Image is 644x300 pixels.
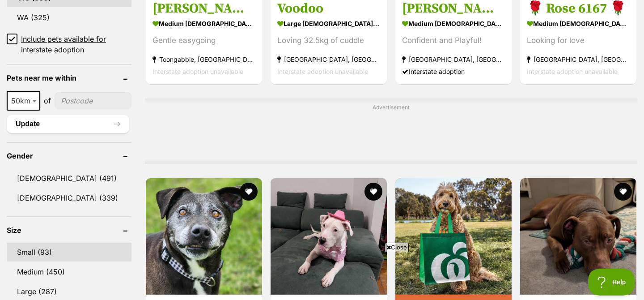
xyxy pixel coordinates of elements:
span: of [44,95,51,106]
strong: [GEOGRAPHIC_DATA], [GEOGRAPHIC_DATA] [277,53,380,65]
img: 🐻 Buster 6375 🐻 - American Staffordshire Terrier Dog [146,178,262,295]
a: WA (325) [7,8,131,27]
span: Interstate adoption unavailable [527,68,618,75]
div: Gentle easygoing [153,34,255,47]
strong: Toongabbie, [GEOGRAPHIC_DATA] [153,53,255,65]
strong: medium [DEMOGRAPHIC_DATA] Dog [153,17,255,30]
header: Size [7,226,131,234]
div: Confident and Playful! [402,34,505,47]
span: Interstate adoption unavailable [153,68,243,75]
a: [DEMOGRAPHIC_DATA] (339) [7,189,131,207]
header: Gender [7,152,131,160]
strong: [GEOGRAPHIC_DATA], [GEOGRAPHIC_DATA] [402,53,505,65]
span: Include pets available for interstate adoption [21,34,131,55]
button: Update [7,115,129,133]
a: Include pets available for interstate adoption [7,34,131,55]
strong: medium [DEMOGRAPHIC_DATA] Dog [527,17,630,30]
div: Loving 32.5kg of cuddle [277,34,380,47]
img: 🐶 Jeff 🐶 - Staffy x Shar-Pei Dog [520,178,636,295]
iframe: Help Scout Beacon - Open [588,269,635,296]
button: favourite [614,183,632,201]
a: Medium (450) [7,262,131,281]
a: Small (93) [7,243,131,261]
button: favourite [364,183,382,201]
a: [DEMOGRAPHIC_DATA] (491) [7,169,131,188]
img: Kimba - American Staffordshire Terrier Dog [271,178,387,295]
div: Interstate adoption [402,65,505,77]
button: favourite [240,183,258,201]
span: Close [385,243,409,252]
iframe: Advertisement [105,255,539,296]
input: postcode [55,92,131,109]
strong: medium [DEMOGRAPHIC_DATA] Dog [402,17,505,30]
header: Pets near me within [7,74,131,82]
div: Advertisement [145,99,637,164]
span: 50km [7,91,40,111]
span: Interstate adoption unavailable [277,68,368,75]
strong: large [DEMOGRAPHIC_DATA] Dog [277,17,380,30]
strong: [GEOGRAPHIC_DATA], [GEOGRAPHIC_DATA] [527,53,630,65]
span: 50km [8,94,39,107]
div: Looking for love [527,34,630,47]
